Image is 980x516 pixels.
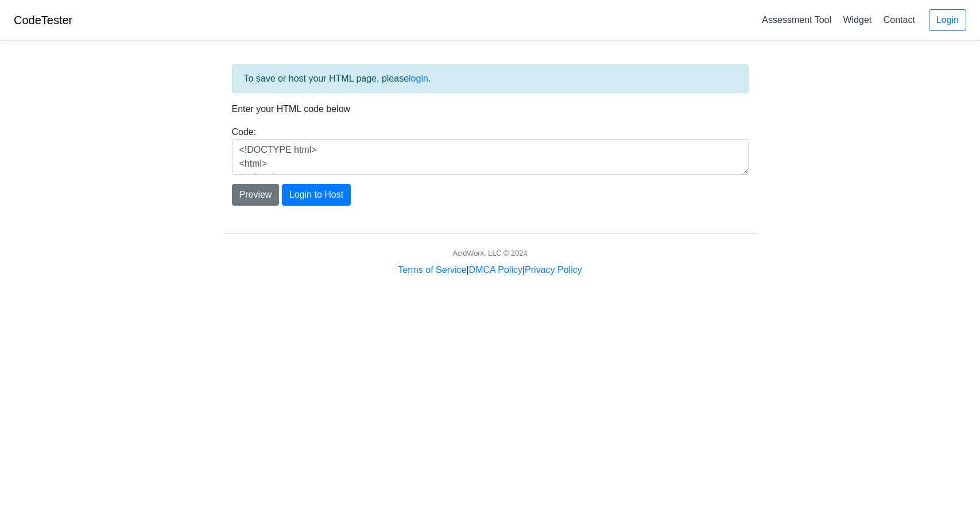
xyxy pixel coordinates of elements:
[525,265,582,275] a: Privacy Policy
[282,184,351,206] button: Login to Host
[879,10,920,29] a: Contact
[452,248,527,259] div: AcidWorx, LLC © 2024
[929,9,966,31] a: Login
[398,265,466,275] a: Terms of Service
[398,263,582,277] div: | |
[223,125,757,175] div: Code:
[14,14,72,26] a: CodeTester
[409,74,428,83] a: login
[232,184,280,206] button: Preview
[232,64,749,93] div: To save or host your HTML page, please .
[757,10,836,29] a: Assessment Tool
[232,139,749,175] textarea: <!DOCTYPE html> <html> <head> <title>Test</title> </head> <body> <h1>Hello, world!</h1> </body> <...
[469,265,522,275] a: DMCA Policy
[232,102,749,116] p: Enter your HTML code below
[838,10,876,29] a: Widget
